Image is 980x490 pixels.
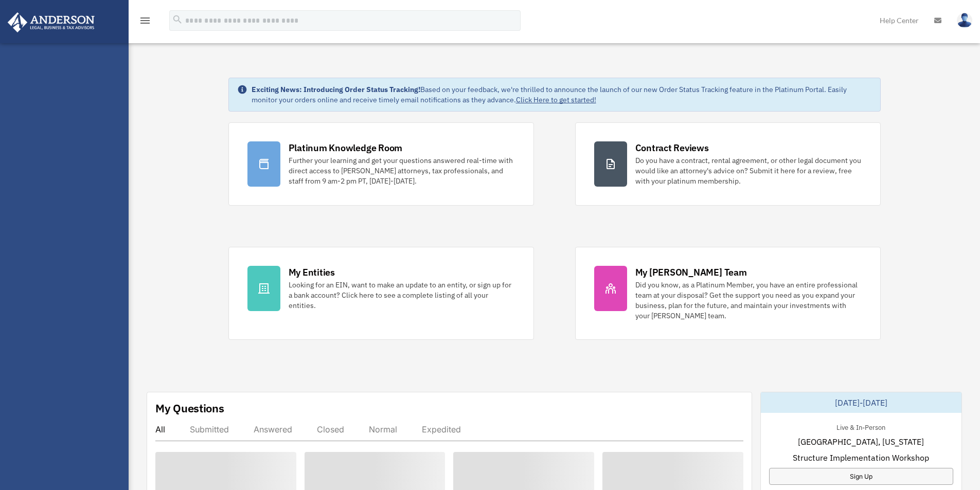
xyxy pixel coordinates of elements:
a: Click Here to get started! [516,95,596,104]
img: User Pic [957,13,972,28]
div: Based on your feedback, we're thrilled to announce the launch of our new Order Status Tracking fe... [252,84,872,105]
div: Answered [254,424,292,434]
img: Anderson Advisors Platinum Portal [5,12,98,32]
div: My Entities [289,266,335,279]
i: search [172,14,183,25]
div: Expedited [422,424,461,434]
strong: Exciting News: Introducing Order Status Tracking! [252,85,420,94]
div: All [155,424,165,434]
div: Platinum Knowledge Room [289,141,403,154]
a: My Entities Looking for an EIN, want to make an update to an entity, or sign up for a bank accoun... [228,247,534,340]
div: [DATE]-[DATE] [761,392,961,413]
a: menu [139,18,151,27]
div: Live & In-Person [828,421,894,432]
div: Contract Reviews [635,141,709,154]
span: Structure Implementation Workshop [793,451,929,464]
div: My [PERSON_NAME] Team [635,266,747,279]
div: Looking for an EIN, want to make an update to an entity, or sign up for a bank account? Click her... [289,280,515,311]
a: My [PERSON_NAME] Team Did you know, as a Platinum Member, you have an entire professional team at... [575,247,881,340]
a: Contract Reviews Do you have a contract, rental agreement, or other legal document you would like... [575,122,881,206]
div: Do you have a contract, rental agreement, or other legal document you would like an attorney's ad... [635,155,862,186]
a: Sign Up [769,468,953,485]
div: Did you know, as a Platinum Member, you have an entire professional team at your disposal? Get th... [635,280,862,321]
span: [GEOGRAPHIC_DATA], [US_STATE] [798,435,924,448]
div: Closed [317,424,344,434]
div: Submitted [190,424,229,434]
div: Normal [369,424,397,434]
div: My Questions [155,401,224,416]
div: Further your learning and get your questions answered real-time with direct access to [PERSON_NAM... [289,155,515,186]
a: Platinum Knowledge Room Further your learning and get your questions answered real-time with dire... [228,122,534,206]
i: menu [139,14,151,27]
